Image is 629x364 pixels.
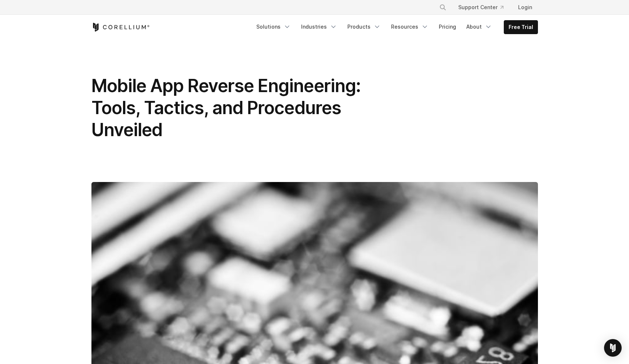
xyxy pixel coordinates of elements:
[504,21,538,34] a: Free Trial
[512,1,538,14] a: Login
[430,1,538,14] div: Navigation Menu
[434,20,460,33] a: Pricing
[387,20,433,33] a: Resources
[436,1,449,14] button: Search
[91,75,361,141] span: Mobile App Reverse Engineering: Tools, Tactics, and Procedures Unveiled
[604,339,622,357] div: Open Intercom Messenger
[452,1,509,14] a: Support Center
[297,20,341,33] a: Industries
[462,20,496,33] a: About
[252,20,295,33] a: Solutions
[252,20,538,34] div: Navigation Menu
[343,20,385,33] a: Products
[91,23,150,32] a: Corellium Home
